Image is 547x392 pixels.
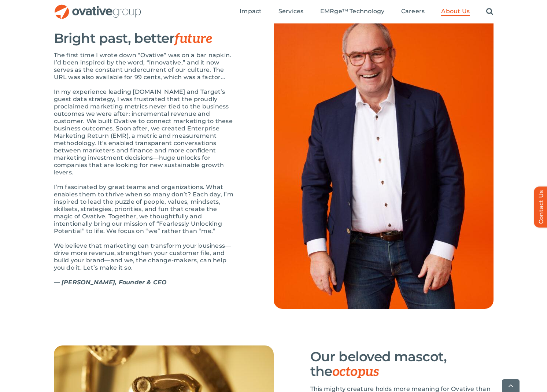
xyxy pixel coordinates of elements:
p: In my experience leading [DOMAIN_NAME] and Target’s guest data strategy, I was frustrated that th... [54,88,237,176]
a: Search [486,8,493,16]
span: future [174,31,212,47]
a: OG_Full_horizontal_RGB [54,4,142,11]
p: The first time I wrote down “Ovative” was on a bar napkin. I’d been inspired by the word, “innova... [54,52,237,81]
span: Services [278,8,304,15]
a: Impact [240,8,262,16]
p: I’m fascinated by great teams and organizations. What enables them to thrive when so many don’t? ... [54,184,237,235]
a: About Us [441,8,470,16]
p: We believe that marketing can transform your business—drive more revenue, strengthen your custome... [54,242,237,271]
a: EMRge™ Technology [320,8,385,16]
span: About Us [441,8,470,15]
a: Services [278,8,304,16]
span: octopus [332,364,379,380]
span: Careers [401,8,425,15]
strong: — [PERSON_NAME], Founder & CEO [54,279,167,286]
h3: Bright past, better [54,31,237,46]
span: EMRge™ Technology [320,8,385,15]
h3: Our beloved mascot, the [310,349,494,379]
a: Careers [401,8,425,16]
span: Impact [240,8,262,15]
img: About Us – Our Story [274,9,494,309]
